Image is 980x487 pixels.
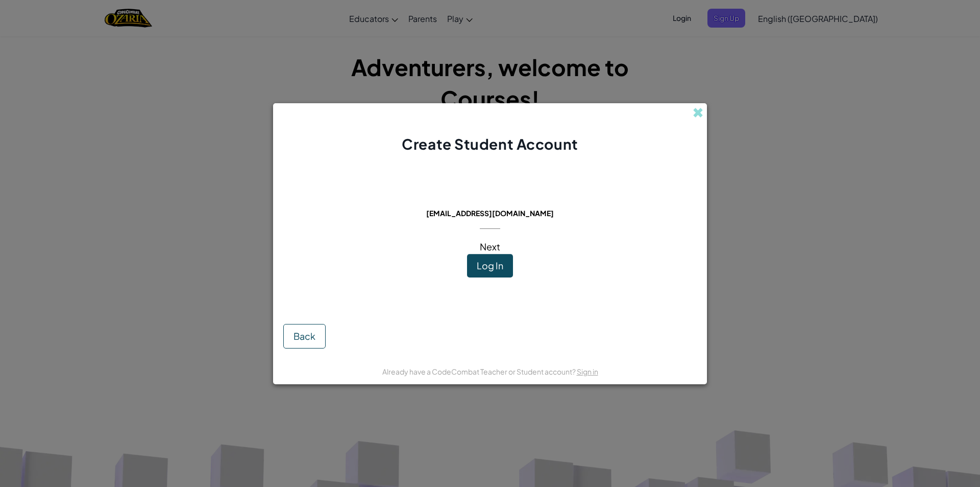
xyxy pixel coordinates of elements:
[382,367,577,376] span: Already have a CodeCombat Teacher or Student account?
[577,367,598,376] a: Sign in
[480,241,500,252] span: Next
[283,324,326,349] button: Back
[467,254,513,277] button: Log In
[426,208,554,218] span: [EMAIL_ADDRESS][DOMAIN_NAME]
[293,330,315,342] span: Back
[402,135,578,153] span: Create Student Account
[418,194,562,206] span: This email is already in use:
[477,260,503,271] span: Log In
